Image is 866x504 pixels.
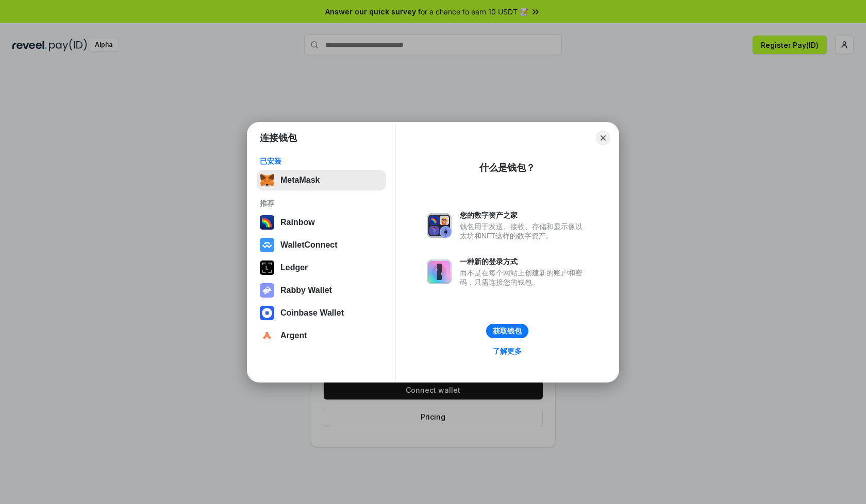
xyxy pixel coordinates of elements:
[486,324,528,338] button: 获取钱包
[487,344,528,358] a: 了解更多
[260,283,274,298] img: svg+xml,%3Csvg%20xmlns%3D%22http%3A%2F%2Fwww.w3.org%2F2000%2Fsvg%22%20fill%3D%22none%22%20viewBox...
[260,306,274,320] img: svg+xml,%3Csvg%20width%3D%2228%22%20height%3D%2228%22%20viewBox%3D%220%200%2028%2028%22%20fill%3D...
[257,212,386,233] button: Rainbow
[280,176,320,185] div: MetaMask
[460,268,588,287] div: 而不是在每个网站上创建新的账户和密码，只需连接您的钱包。
[257,235,386,255] button: WalletConnect
[280,331,307,340] div: Argent
[260,199,383,208] div: 推荐
[260,157,383,166] div: 已安装
[280,308,344,318] div: Coinbase Wallet
[257,257,386,278] button: Ledger
[257,170,386,190] button: MetaMask
[280,286,332,295] div: Rabby Wallet
[260,215,274,230] img: svg+xml,%3Csvg%20width%3D%22120%22%20height%3D%22120%22%20viewBox%3D%220%200%20120%20120%22%20fil...
[493,346,522,356] div: 了解更多
[479,162,535,174] div: 什么是钱包？
[260,238,274,252] img: svg+xml,%3Csvg%20width%3D%2228%22%20height%3D%2228%22%20viewBox%3D%220%200%2028%2028%22%20fill%3D...
[460,257,588,266] div: 一种新的登录方式
[257,325,386,346] button: Argent
[260,132,297,144] h1: 连接钱包
[427,213,452,238] img: svg+xml,%3Csvg%20xmlns%3D%22http%3A%2F%2Fwww.w3.org%2F2000%2Fsvg%22%20fill%3D%22none%22%20viewBox...
[280,263,308,272] div: Ledger
[260,173,274,187] img: svg+xml,%3Csvg%20fill%3D%22none%22%20height%3D%2233%22%20viewBox%3D%220%200%2035%2033%22%20width%...
[460,211,588,220] div: 您的数字资产之家
[260,260,274,275] img: svg+xml,%3Csvg%20xmlns%3D%22http%3A%2F%2Fwww.w3.org%2F2000%2Fsvg%22%20width%3D%2228%22%20height%3...
[280,240,338,250] div: WalletConnect
[493,326,522,336] div: 获取钱包
[280,218,315,227] div: Rainbow
[260,328,274,343] img: svg+xml,%3Csvg%20width%3D%2228%22%20height%3D%2228%22%20viewBox%3D%220%200%2028%2028%22%20fill%3D...
[460,222,588,240] div: 钱包用于发送、接收、存储和显示像以太坊和NFT这样的数字资产。
[257,303,386,323] button: Coinbase Wallet
[596,131,610,145] button: Close
[257,280,386,301] button: Rabby Wallet
[427,259,452,284] img: svg+xml,%3Csvg%20xmlns%3D%22http%3A%2F%2Fwww.w3.org%2F2000%2Fsvg%22%20fill%3D%22none%22%20viewBox...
